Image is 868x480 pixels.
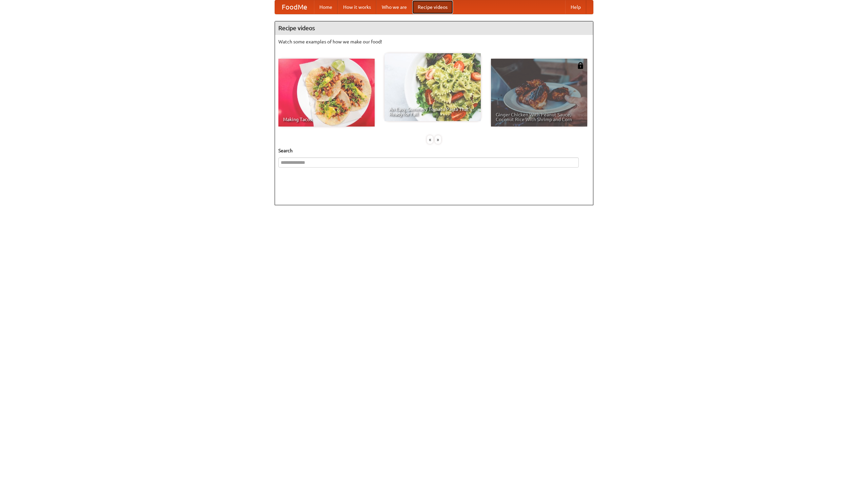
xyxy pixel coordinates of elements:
a: Home [314,0,338,14]
a: FoodMe [275,0,314,14]
h5: Search [278,147,590,154]
span: Making Tacos [283,117,370,122]
div: » [435,135,441,144]
img: 483408.png [577,62,584,69]
span: An Easy, Summery Tomato Pasta That's Ready for Fall [389,107,476,116]
div: « [427,135,433,144]
a: An Easy, Summery Tomato Pasta That's Ready for Fall [384,53,481,121]
a: Making Tacos [278,59,375,127]
a: Help [565,0,586,14]
a: How it works [338,0,376,14]
a: Recipe videos [412,0,453,14]
h4: Recipe videos [275,21,593,35]
a: Who we are [376,0,412,14]
p: Watch some examples of how we make our food! [278,38,590,45]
